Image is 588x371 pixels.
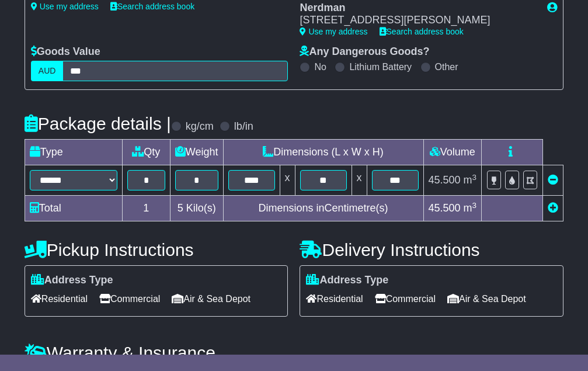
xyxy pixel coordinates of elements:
span: Residential [31,290,88,308]
td: Total [25,196,122,221]
a: Remove this item [548,174,558,186]
label: Goods Value [31,46,100,58]
h4: Delivery Instructions [300,240,563,259]
span: Commercial [375,290,436,308]
h4: Warranty & Insurance [25,343,563,362]
td: Dimensions in Centimetre(s) [223,196,423,221]
td: x [280,165,295,196]
a: Search address book [110,2,194,11]
label: lb/in [234,120,253,133]
td: x [352,165,367,196]
div: [STREET_ADDRESS][PERSON_NAME] [300,14,535,27]
label: kg/cm [186,120,214,133]
td: 1 [122,196,170,221]
span: 45.500 [429,202,461,214]
a: Search address book [380,27,464,36]
span: Air & Sea Depot [172,290,250,308]
label: No [314,61,326,72]
td: Weight [170,140,223,165]
td: Qty [122,140,170,165]
a: Add new item [548,202,558,214]
label: Other [435,61,458,72]
td: Type [25,140,122,165]
span: 5 [178,202,183,214]
sup: 3 [472,201,477,210]
span: Residential [306,290,363,308]
h4: Pickup Instructions [25,240,288,259]
h4: Package details | [25,114,171,133]
span: m [464,174,477,186]
a: Use my address [300,27,367,36]
span: Air & Sea Depot [447,290,526,308]
span: m [464,202,477,214]
a: Use my address [31,2,99,11]
td: Kilo(s) [170,196,223,221]
label: Address Type [31,274,113,287]
label: Address Type [306,274,388,287]
sup: 3 [472,173,477,182]
span: Commercial [99,290,160,308]
span: 45.500 [429,174,461,186]
div: Nerdman [300,2,535,15]
label: Any Dangerous Goods? [300,46,429,58]
label: AUD [31,61,64,81]
label: Lithium Battery [349,61,412,72]
td: Dimensions (L x W x H) [223,140,423,165]
td: Volume [423,140,482,165]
